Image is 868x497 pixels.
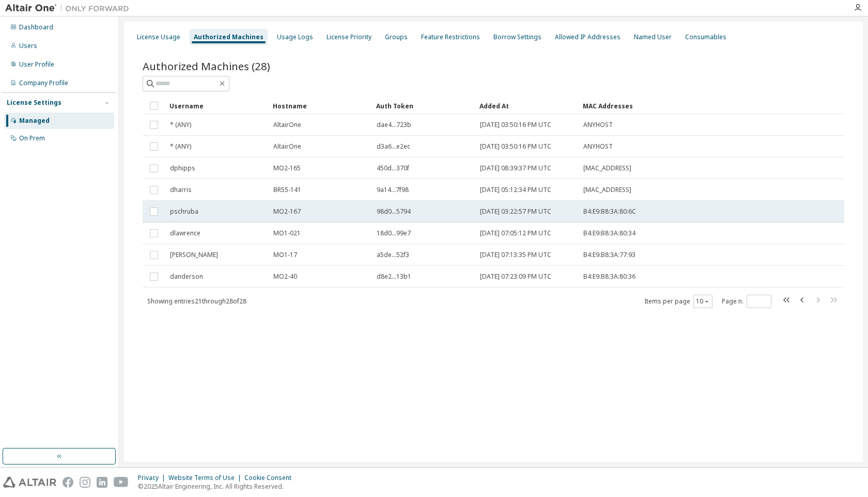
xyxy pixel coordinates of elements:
div: User Profile [19,60,54,69]
div: Managed [19,117,50,125]
div: Website Terms of Use [168,474,244,482]
span: [DATE] 03:50:16 PM UTC [480,142,551,151]
div: Added At [479,98,575,114]
span: MO1-021 [273,229,301,237]
span: [DATE] 03:50:16 PM UTC [480,121,551,129]
div: Users [19,42,37,50]
span: d8e2...13b1 [377,272,411,281]
div: Groups [385,33,408,41]
span: B4:E9:B8:3A:80:36 [583,272,636,281]
div: License Usage [137,33,180,41]
span: [PERSON_NAME] [170,251,218,259]
div: Dashboard [19,23,53,31]
img: youtube.svg [114,477,129,488]
span: ANYHOST [583,121,613,129]
span: a5de...52f3 [377,251,409,259]
span: [DATE] 03:22:57 PM UTC [480,207,551,216]
span: 9a14...7f98 [377,186,409,194]
div: Consumables [685,33,726,41]
span: MO2-165 [273,164,301,172]
span: BR55-141 [273,186,301,194]
span: [DATE] 07:05:12 PM UTC [480,229,551,237]
span: Page n. [722,295,771,308]
div: License Priority [327,33,371,41]
img: altair_logo.svg [3,477,56,488]
div: License Settings [7,99,61,107]
span: MO1-17 [273,251,297,259]
div: Allowed IP Addresses [555,33,621,41]
div: Hostname [273,98,368,114]
div: Feature Restrictions [421,33,480,41]
span: Authorized Machines (28) [143,59,270,73]
span: [DATE] 07:13:35 PM UTC [480,251,551,259]
span: [MAC_ADDRESS] [583,186,631,194]
span: 450d...370f [377,164,409,172]
img: facebook.svg [63,477,73,488]
div: Named User [634,33,672,41]
div: Company Profile [19,79,68,87]
span: * (ANY) [170,142,191,151]
span: dlawrence [170,229,200,237]
span: B4:E9:B8:3A:80:6C [583,207,636,216]
button: 10 [696,297,710,306]
img: Altair One [5,3,134,13]
span: B4:E9:B8:3A:77:93 [583,251,636,259]
span: AltairOne [273,121,301,129]
img: linkedin.svg [97,477,107,488]
span: Items per page [644,295,712,308]
div: MAC Addresses [583,98,736,114]
span: * (ANY) [170,121,191,129]
span: [MAC_ADDRESS] [583,164,631,172]
div: Cookie Consent [244,474,298,482]
div: Username [169,98,265,114]
div: Borrow Settings [493,33,541,41]
span: [DATE] 08:39:37 PM UTC [480,164,551,172]
span: d3a6...e2ec [377,142,410,151]
div: On Prem [19,134,45,142]
span: MO2-167 [273,207,301,216]
span: ANYHOST [583,142,613,151]
span: Showing entries 21 through 28 of 28 [147,297,246,306]
span: pschruba [170,207,198,216]
div: Usage Logs [277,33,313,41]
span: MO2-40 [273,272,297,281]
span: B4:E9:B8:3A:80:34 [583,229,636,237]
div: Authorized Machines [194,33,263,41]
span: dharris [170,186,192,194]
span: danderson [170,272,203,281]
img: instagram.svg [80,477,90,488]
span: AltairOne [273,142,301,151]
div: Auth Token [376,98,471,114]
span: dae4...723b [377,121,411,129]
span: 98d0...5794 [377,207,411,216]
span: [DATE] 05:12:34 PM UTC [480,186,551,194]
p: © 2025 Altair Engineering, Inc. All Rights Reserved. [138,482,298,491]
span: dphipps [170,164,195,172]
div: Privacy [138,474,168,482]
span: 18d0...99e7 [377,229,411,237]
span: [DATE] 07:23:09 PM UTC [480,272,551,281]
